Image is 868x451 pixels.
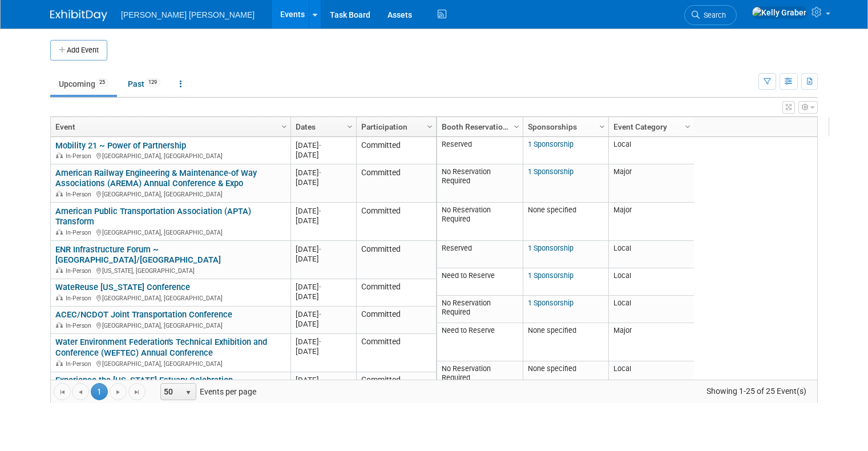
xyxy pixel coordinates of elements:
[344,117,357,134] a: Column Settings
[114,388,123,397] span: Go to the next page
[608,203,694,241] td: Major
[319,376,321,384] span: -
[55,168,257,189] a: American Railway Engineering & Maintenance-of Way Associations (AREMA) Annual Conference & Expo
[356,307,436,334] td: Committed
[66,152,95,160] span: In-Person
[356,334,436,372] td: Committed
[50,10,107,21] img: ExhibitDay
[56,152,63,158] img: In-Person Event
[55,282,190,292] a: WateReuse [US_STATE] Conference
[55,140,186,151] a: Mobility 21 ~ Power of Partnership
[278,117,291,134] a: Column Settings
[146,383,268,400] span: Events per page
[296,282,351,292] div: [DATE]
[296,206,351,216] div: [DATE]
[55,359,285,368] div: [GEOGRAPHIC_DATA], [GEOGRAPHIC_DATA]
[184,388,193,397] span: select
[528,167,574,176] a: 1 Sponsorship
[528,299,574,307] a: 1 Sponsorship
[56,267,63,273] img: In-Person Event
[66,295,95,302] span: In-Person
[682,117,695,134] a: Column Settings
[280,122,289,131] span: Column Settings
[55,151,285,160] div: [GEOGRAPHIC_DATA], [GEOGRAPHIC_DATA]
[56,229,63,235] img: In-Person Event
[608,268,694,296] td: Local
[345,122,354,131] span: Column Settings
[55,320,285,330] div: [GEOGRAPHIC_DATA], [GEOGRAPHIC_DATA]
[319,207,321,215] span: -
[296,347,351,356] div: [DATE]
[296,216,351,226] div: [DATE]
[437,361,523,389] td: No Reservation Required
[66,229,95,236] span: In-Person
[319,168,321,177] span: -
[96,78,108,87] span: 25
[437,137,523,164] td: Reserved
[50,40,107,61] button: Add Event
[296,150,351,160] div: [DATE]
[528,364,576,373] span: None specified
[54,383,71,400] a: Go to the first page
[356,137,436,164] td: Committed
[66,267,95,275] span: In-Person
[356,279,436,307] td: Committed
[437,164,523,203] td: No Reservation Required
[608,164,694,203] td: Major
[424,117,437,134] a: Column Settings
[361,117,429,136] a: Participation
[55,293,285,303] div: [GEOGRAPHIC_DATA], [GEOGRAPHIC_DATA]
[296,244,351,254] div: [DATE]
[528,271,574,280] a: 1 Sponsorship
[110,383,127,400] a: Go to the next page
[597,122,607,131] span: Column Settings
[608,137,694,164] td: Local
[56,360,63,366] img: In-Person Event
[296,309,351,319] div: [DATE]
[66,360,95,368] span: In-Person
[442,117,515,136] a: Booth Reservation Status
[56,322,63,328] img: In-Person Event
[528,117,601,136] a: Sponsorships
[66,322,95,329] span: In-Person
[132,388,142,397] span: Go to the last page
[356,372,436,400] td: Committed
[296,375,351,385] div: [DATE]
[296,319,351,329] div: [DATE]
[608,241,694,268] td: Local
[119,73,169,95] a: Past129
[437,296,523,323] td: No Reservation Required
[613,117,687,136] a: Event Category
[425,122,434,131] span: Column Settings
[356,241,436,279] td: Committed
[56,191,63,196] img: In-Person Event
[700,11,726,19] span: Search
[319,310,321,319] span: -
[437,268,523,296] td: Need to Reserve
[55,337,267,358] a: Water Environment Federation's Technical Exhibition and Conference (WEFTEC) Annual Conference
[55,189,285,199] div: [GEOGRAPHIC_DATA], [GEOGRAPHIC_DATA]
[55,265,285,275] div: [US_STATE], [GEOGRAPHIC_DATA]
[296,168,351,178] div: [DATE]
[121,10,255,19] span: [PERSON_NAME] [PERSON_NAME]
[528,326,576,335] span: None specified
[56,295,63,300] img: In-Person Event
[55,227,285,237] div: [GEOGRAPHIC_DATA], [GEOGRAPHIC_DATA]
[512,122,521,131] span: Column Settings
[608,323,694,361] td: Major
[296,140,351,150] div: [DATE]
[66,191,95,198] span: In-Person
[58,388,67,397] span: Go to the first page
[683,122,692,131] span: Column Settings
[319,283,321,291] span: -
[752,6,807,19] img: Kelly Graber
[145,78,160,87] span: 129
[91,383,108,400] span: 1
[296,337,351,347] div: [DATE]
[296,292,351,301] div: [DATE]
[437,241,523,268] td: Reserved
[684,5,737,25] a: Search
[161,384,180,400] span: 50
[511,117,523,134] a: Column Settings
[596,117,609,134] a: Column Settings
